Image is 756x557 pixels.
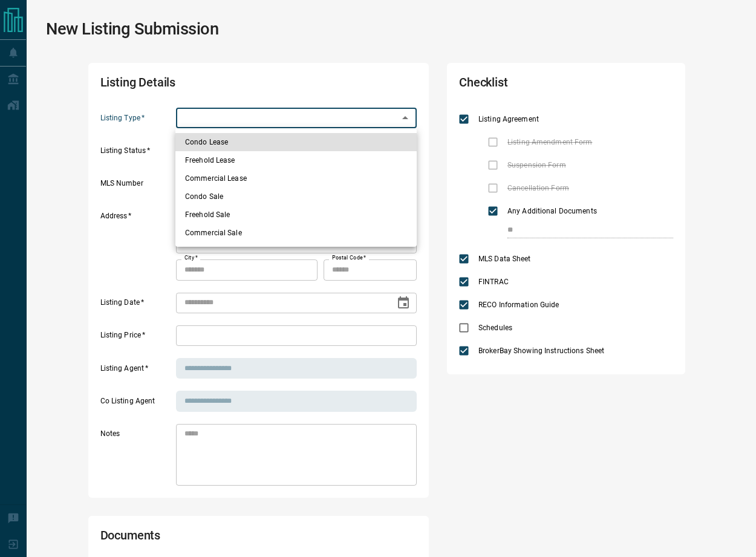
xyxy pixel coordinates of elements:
[175,206,417,224] li: Freehold Sale
[175,224,417,242] li: Commercial Sale
[175,187,417,206] li: Condo Sale
[175,169,417,187] li: Commercial Lease
[175,151,417,169] li: Freehold Lease
[175,133,417,151] li: Condo Lease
